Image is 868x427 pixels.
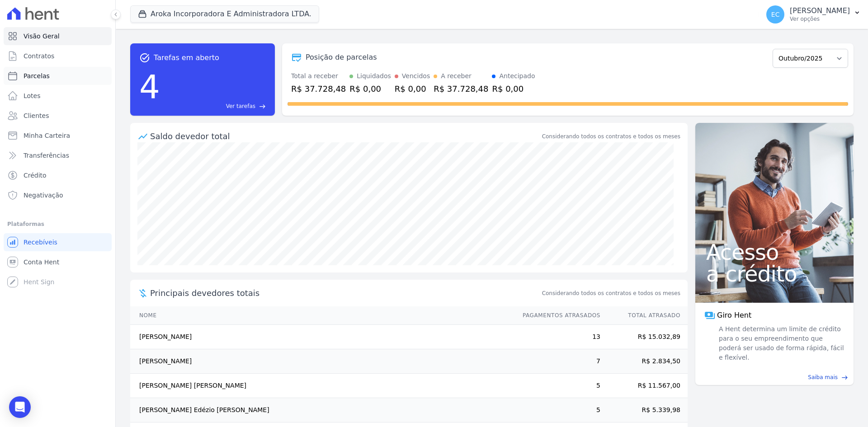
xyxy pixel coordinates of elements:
td: 5 [514,374,601,398]
div: Saldo devedor total [150,130,540,142]
span: east [259,103,266,110]
td: R$ 2.834,50 [601,349,688,374]
span: Contratos [24,52,54,61]
div: Plataformas [7,219,108,230]
a: Parcelas [4,67,112,85]
td: [PERSON_NAME] [130,325,514,349]
div: Open Intercom Messenger [9,396,31,418]
span: Minha Carteira [24,131,70,140]
span: Lotes [24,91,41,100]
th: Total Atrasado [601,306,688,325]
a: Crédito [4,166,112,184]
p: [PERSON_NAME] [790,6,850,15]
th: Pagamentos Atrasados [514,306,601,325]
td: 7 [514,349,601,374]
span: east [841,374,848,381]
td: R$ 5.339,98 [601,398,688,422]
div: R$ 37.728,48 [291,83,346,95]
div: R$ 37.728,48 [434,83,488,95]
td: 13 [514,325,601,349]
span: Clientes [24,111,49,120]
a: Recebíveis [4,233,112,251]
span: Saiba mais [808,373,838,381]
td: [PERSON_NAME] Edézio [PERSON_NAME] [130,398,514,422]
div: R$ 0,00 [395,83,430,95]
span: Transferências [24,151,69,160]
span: Recebíveis [24,238,57,247]
a: Conta Hent [4,253,112,271]
div: Posição de parcelas [306,52,377,63]
div: Antecipado [499,71,535,81]
span: task_alt [139,52,150,63]
button: Aroka Incorporadora E Administradora LTDA. [130,5,319,23]
div: Total a receber [291,71,346,81]
span: Tarefas em aberto [154,52,219,63]
div: Liquidados [357,71,391,81]
div: A receber [441,71,472,81]
span: Visão Geral [24,32,60,41]
button: EC [PERSON_NAME] Ver opções [759,2,868,27]
span: Considerando todos os contratos e todos os meses [542,289,680,297]
span: Negativação [24,191,63,200]
span: EC [771,11,780,18]
th: Nome [130,306,514,325]
a: Negativação [4,186,112,204]
td: [PERSON_NAME] [130,349,514,374]
span: Principais devedores totais [150,287,540,299]
span: a crédito [706,263,843,285]
div: Considerando todos os contratos e todos os meses [542,132,680,141]
a: Clientes [4,107,112,125]
div: Vencidos [402,71,430,81]
div: R$ 0,00 [349,83,391,95]
p: Ver opções [790,15,850,23]
td: [PERSON_NAME] [PERSON_NAME] [130,374,514,398]
a: Saiba mais east [701,373,848,381]
a: Contratos [4,47,112,65]
td: R$ 11.567,00 [601,374,688,398]
span: Crédito [24,171,47,180]
span: Acesso [706,241,843,263]
span: Ver tarefas [226,102,255,110]
td: 5 [514,398,601,422]
span: Parcelas [24,71,50,80]
span: Conta Hent [24,258,59,267]
a: Visão Geral [4,27,112,45]
div: 4 [139,63,160,110]
a: Ver tarefas east [164,102,266,110]
span: Giro Hent [717,310,751,321]
a: Lotes [4,87,112,105]
div: R$ 0,00 [492,83,535,95]
span: A Hent determina um limite de crédito para o seu empreendimento que poderá ser usado de forma ráp... [717,324,844,362]
td: R$ 15.032,89 [601,325,688,349]
a: Transferências [4,146,112,164]
a: Minha Carteira [4,127,112,145]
